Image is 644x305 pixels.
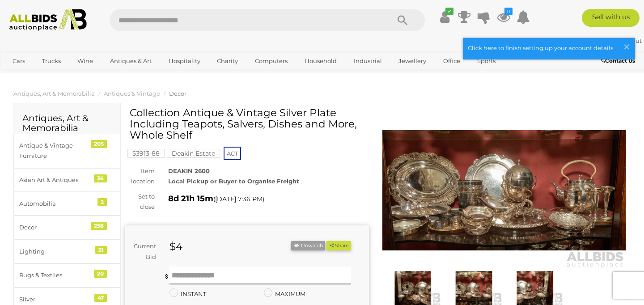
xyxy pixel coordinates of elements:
a: 11 [497,9,510,25]
img: Collection Antique & Vintage Silver Plate Including Teapots, Salvers, Dishes and More, Whole Shelf [382,112,626,269]
b: Contact Us [601,57,635,64]
div: 31 [95,246,107,254]
a: Office [437,54,466,68]
h1: Collection Antique & Vintage Silver Plate Including Teapots, Salvers, Dishes and More, Whole Shelf [130,107,367,141]
div: 20 [94,270,107,278]
a: Deakin Estate [167,150,220,157]
img: Allbids.com.au [5,9,92,31]
li: Unwatch this item [291,241,325,250]
h2: Antiques, Art & Memorabilia [22,113,111,133]
a: Sign Out [616,37,642,44]
div: Set to close [119,191,161,212]
div: 205 [91,140,107,148]
strong: DEAKIN 2600 [168,167,210,174]
div: Decor [19,222,93,233]
div: Item location [119,166,161,187]
a: Computers [249,54,293,68]
a: Contact Us [601,56,637,66]
span: ( ) [213,195,264,203]
div: Current Bid [125,241,163,262]
span: [DATE] 7:36 PM [215,195,263,203]
strong: $4 [169,240,182,253]
i: ✔ [445,8,453,15]
a: Sports [471,54,501,68]
button: Share [326,241,351,250]
span: ACT [224,147,241,160]
strong: Local Pickup or Buyer to Organise Freight [168,178,299,185]
div: Silver [19,294,93,305]
label: INSTANT [169,289,206,299]
a: [EMAIL_ADDRESS][DOMAIN_NAME] [496,37,613,44]
a: Industrial [348,54,388,68]
a: Household [299,54,343,68]
span: × [623,38,631,55]
i: 11 [504,8,513,15]
a: Antiques & Art [104,54,157,68]
button: Search [380,9,425,31]
a: Decor [169,90,186,97]
a: Sell with us [582,9,640,27]
span: | [613,37,614,44]
a: Jewellery [393,54,432,68]
a: Asian Art & Antiques 36 [13,168,120,192]
div: Automobilia [19,199,93,209]
a: Antiques & Vintage [104,90,160,97]
a: Charity [211,54,244,68]
div: Rugs & Textiles [19,270,93,280]
mark: 53913-88 [127,149,165,158]
a: Wine [72,54,99,68]
div: 36 [94,174,107,182]
a: 53913-88 [127,150,165,157]
a: Cars [7,54,31,68]
a: Antiques, Art & Memorabilia [13,90,95,97]
a: Lighting 31 [13,240,120,263]
div: 47 [94,294,107,302]
strong: [EMAIL_ADDRESS][DOMAIN_NAME] [496,37,611,44]
mark: Deakin Estate [167,149,220,158]
a: Antique & Vintage Furniture 205 [13,134,120,168]
div: 2 [97,198,107,206]
div: 258 [91,222,107,230]
div: Antique & Vintage Furniture [19,140,93,161]
a: [GEOGRAPHIC_DATA] [7,68,82,83]
a: Automobilia 2 [13,192,120,216]
strong: 8d 21h 15m [168,194,213,203]
a: Rugs & Textiles 20 [13,263,120,287]
a: Hospitality [163,54,206,68]
a: ✔ [438,9,451,25]
div: Lighting [19,246,93,257]
div: Asian Art & Antiques [19,175,93,185]
label: MAXIMUM [264,289,305,299]
a: Trucks [36,54,67,68]
a: Decor 258 [13,216,120,239]
button: Unwatch [291,241,325,250]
